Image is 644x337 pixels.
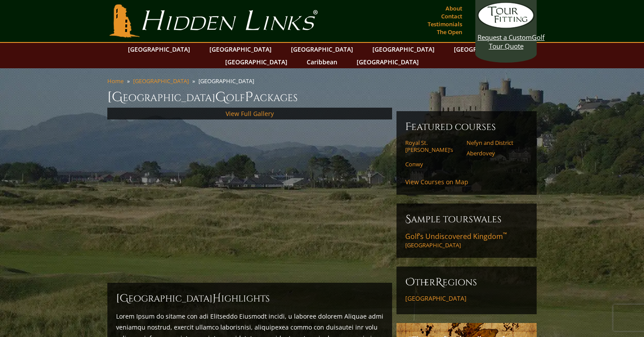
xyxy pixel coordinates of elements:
[503,231,507,238] sup: ™
[449,43,520,56] a: [GEOGRAPHIC_DATA]
[107,88,537,106] h1: [GEOGRAPHIC_DATA] olf ackages
[405,232,528,249] a: Golf’s Undiscovered Kingdom™[GEOGRAPHIC_DATA]
[467,139,522,146] a: Nefyn and District
[405,161,461,168] a: Conwy
[405,120,528,134] h6: Featured Courses
[435,275,442,289] span: R
[124,43,195,56] a: [GEOGRAPHIC_DATA]
[405,212,528,226] h6: Sample ToursWales
[425,18,464,30] a: Testimonials
[116,291,383,305] h2: [GEOGRAPHIC_DATA] ighlights
[435,26,464,38] a: The Open
[478,2,534,50] a: Request a CustomGolf Tour Quote
[302,56,342,68] a: Caribbean
[443,2,464,14] a: About
[368,43,439,56] a: [GEOGRAPHIC_DATA]
[198,77,258,85] li: [GEOGRAPHIC_DATA]
[405,232,507,241] span: Golf’s Undiscovered Kingdom
[133,77,189,85] a: [GEOGRAPHIC_DATA]
[215,88,226,106] span: G
[221,56,292,68] a: [GEOGRAPHIC_DATA]
[439,10,464,22] a: Contact
[405,275,415,289] span: O
[226,109,274,118] a: View Full Gallery
[405,275,528,289] h6: ther egions
[352,56,423,68] a: [GEOGRAPHIC_DATA]
[405,295,528,302] a: [GEOGRAPHIC_DATA]
[405,139,461,154] a: Royal St. [PERSON_NAME]’s
[212,291,221,305] span: H
[205,43,276,56] a: [GEOGRAPHIC_DATA]
[107,77,124,85] a: Home
[287,43,357,56] a: [GEOGRAPHIC_DATA]
[245,88,253,106] span: P
[467,150,522,157] a: Aberdovey
[478,33,532,42] span: Request a Custom
[405,178,468,186] a: View Courses on Map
